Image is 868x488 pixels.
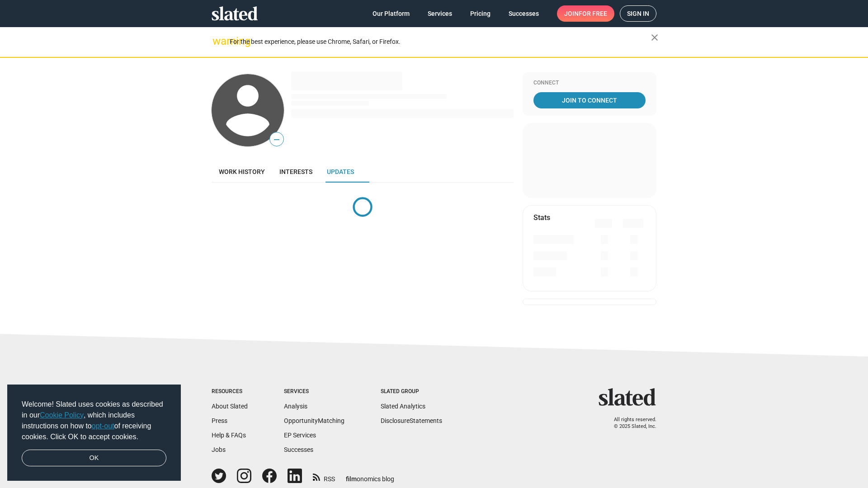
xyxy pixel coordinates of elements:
div: cookieconsent [7,385,181,481]
a: Interests [272,161,320,183]
span: — [270,134,283,145]
a: Press [212,417,227,424]
span: for free [579,5,607,22]
a: Cookie Policy [40,411,84,419]
a: EP Services [284,432,316,439]
a: OpportunityMatching [284,417,344,424]
p: All rights reserved. © 2025 Slated, Inc. [604,417,656,430]
mat-icon: warning [212,36,223,47]
span: Welcome! Slated uses cookies as described in our , which includes instructions on how to of recei... [22,399,166,442]
span: Join To Connect [535,92,644,108]
a: dismiss cookie message [22,450,166,467]
mat-card-title: Stats [533,213,550,222]
a: Help & FAQs [212,432,246,439]
span: film [346,475,357,483]
a: RSS [313,469,335,483]
a: Updates [320,161,361,183]
div: Services [284,388,344,395]
a: Successes [501,5,546,22]
a: opt-out [92,422,114,430]
a: Our Platform [365,5,417,22]
span: Updates [327,168,354,175]
span: Join [564,5,607,22]
span: Services [428,5,452,22]
span: Our Platform [373,5,410,22]
span: Work history [219,168,265,175]
div: For the best experience, please use Chrome, Safari, or Firefox. [230,36,651,48]
a: Sign in [620,5,656,22]
a: Work history [212,161,272,183]
a: Services [420,5,459,22]
a: Successes [284,446,313,453]
a: Slated Analytics [381,403,425,410]
span: Pricing [470,5,491,22]
a: Joinfor free [557,5,614,22]
mat-icon: close [649,32,660,43]
a: Join To Connect [533,92,646,108]
a: Jobs [212,446,226,453]
div: Connect [533,80,646,87]
a: DisclosureStatements [381,417,442,424]
a: Analysis [284,403,307,410]
div: Resources [212,388,248,395]
span: Sign in [627,6,649,21]
a: About Slated [212,403,248,410]
span: Successes [509,5,539,22]
a: filmonomics blog [346,468,394,483]
span: Interests [279,168,312,175]
a: Pricing [463,5,498,22]
div: Slated Group [381,388,442,395]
